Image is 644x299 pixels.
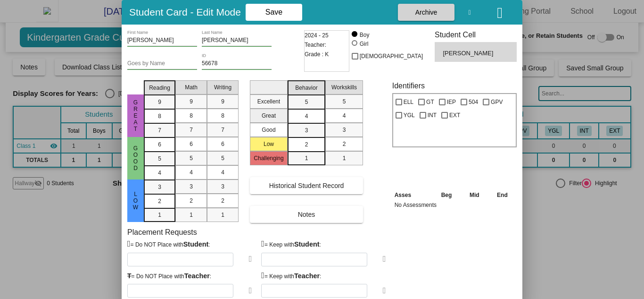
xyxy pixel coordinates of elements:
[127,228,197,237] label: Placement Requests
[221,97,224,106] span: 9
[432,190,461,200] th: Beg
[132,99,140,132] span: Great
[404,110,415,121] span: YGL
[491,96,503,108] span: GPV
[269,182,344,189] span: Historical Student Record
[214,83,231,92] span: Writing
[343,140,346,148] span: 2
[190,211,193,219] span: 1
[461,190,488,200] th: Mid
[305,40,326,50] span: Teacher:
[190,196,193,205] span: 2
[298,211,315,218] span: Notes
[261,271,321,282] label: = Keep with :
[158,112,161,120] span: 8
[190,168,193,177] span: 4
[221,111,224,120] span: 8
[158,197,161,205] span: 2
[127,239,210,250] label: = Do NOT Place with :
[221,140,224,148] span: 6
[185,83,198,92] span: Math
[132,145,140,171] span: Good
[305,140,308,149] span: 2
[294,272,320,280] strong: Teacher
[158,211,161,219] span: 1
[184,272,210,280] strong: Teacher
[305,31,329,40] span: 2024 - 25
[305,126,308,135] span: 3
[331,83,357,92] span: Workskills
[127,272,132,280] span: T
[190,140,193,148] span: 6
[435,30,517,39] h3: Student Cell
[359,31,370,39] div: Boy
[305,98,308,106] span: 5
[190,126,193,134] span: 7
[221,182,224,191] span: 3
[190,182,193,191] span: 3
[158,126,161,135] span: 7
[261,239,321,250] label: = Keep with :
[295,84,317,92] span: Behavior
[398,4,454,21] button: Archive
[469,96,478,108] span: 504
[250,206,363,223] button: Notes
[294,240,320,248] strong: Student
[129,6,241,18] h3: Student Card - Edit Mode
[392,81,425,90] label: Identifiers
[158,98,161,106] span: 9
[190,154,193,162] span: 5
[221,126,224,134] span: 7
[221,211,224,219] span: 1
[343,111,346,120] span: 4
[488,190,517,200] th: End
[305,112,308,120] span: 4
[343,126,346,134] span: 3
[449,110,460,121] span: EXT
[158,140,161,149] span: 6
[305,154,308,162] span: 1
[190,111,193,120] span: 8
[127,60,197,67] input: goes by name
[265,8,282,16] span: Save
[415,9,438,16] span: Archive
[447,96,456,108] span: IEP
[443,49,495,58] span: [PERSON_NAME]
[221,168,224,177] span: 4
[158,169,161,177] span: 4
[158,183,161,191] span: 3
[305,50,329,59] span: Grade : K
[190,97,193,106] span: 9
[132,191,140,211] span: Low
[221,154,224,162] span: 5
[428,110,437,121] span: INT
[202,60,272,67] input: Enter ID
[360,51,423,62] span: [DEMOGRAPHIC_DATA]
[392,190,432,200] th: Asses
[343,154,346,162] span: 1
[343,97,346,106] span: 5
[359,40,369,48] div: Girl
[158,154,161,163] span: 5
[246,4,302,21] button: Save
[392,200,517,210] td: No Assessments
[149,84,170,92] span: Reading
[426,96,434,108] span: GT
[183,240,209,248] strong: Student
[127,271,211,282] label: = Do NOT Place with :
[404,96,413,108] span: ELL
[250,177,363,194] button: Historical Student Record
[221,196,224,205] span: 2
